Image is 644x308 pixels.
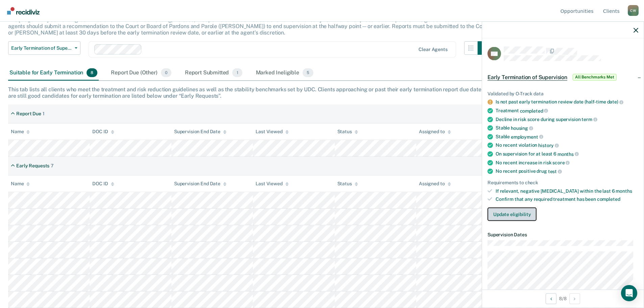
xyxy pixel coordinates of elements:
img: Recidiviz [7,7,40,15]
div: Last Viewed [256,129,288,135]
span: employment [511,134,543,139]
span: housing [511,125,533,131]
div: Supervision End Date [174,129,226,135]
span: months [616,188,632,193]
span: 8 [87,68,97,77]
div: Decline in risk score during supervision [496,116,638,122]
div: Report Due (Other) [110,66,172,80]
div: No recent violation [496,142,638,148]
div: C W [628,5,639,16]
div: Suitable for Early Termination [8,66,99,80]
p: The [US_STATE] Sentencing Commission’s 2025 Adult Sentencing, Release, & Supervision Guidelines e... [8,17,489,36]
div: Status [337,129,358,135]
button: Profile dropdown button [628,5,639,16]
div: Confirm that any required treatment has been [496,196,638,202]
div: Name [11,181,30,187]
span: months [557,151,579,157]
div: Name [11,129,30,135]
div: Assigned to [419,129,451,135]
dt: Supervision Dates [487,232,638,238]
div: DOC ID [92,129,114,135]
div: Last Viewed [256,181,288,187]
div: Requirements to check [487,180,638,185]
span: Early Termination of Supervision [487,74,567,80]
div: Report Due [16,111,41,117]
div: Marked Ineligible [255,66,315,80]
span: history [538,143,559,148]
div: No recent increase in risk [496,160,638,166]
div: DOC ID [92,181,114,187]
div: Assigned to [419,181,451,187]
div: 8 / 8 [482,289,644,307]
div: Early Requests [16,163,49,169]
div: Stable [496,134,638,140]
div: 7 [51,163,54,169]
span: completed [520,108,548,113]
span: score [552,160,570,165]
div: 1 [43,111,45,117]
span: test [548,168,562,174]
button: Update eligibility [487,208,536,221]
span: completed [597,196,620,202]
div: Clear agents [419,47,447,52]
div: On supervision for at least 6 [496,151,638,157]
div: Open Intercom Messenger [621,285,637,301]
span: term [581,117,597,122]
div: Status [337,181,358,187]
div: If relevant, negative [MEDICAL_DATA] within the last 6 [496,188,638,194]
div: Report Submitted [184,66,244,80]
span: Early Termination of Supervision [11,45,72,51]
span: 5 [303,68,313,77]
span: 1 [232,68,242,77]
div: No recent positive drug [496,168,638,174]
button: Previous Opportunity [546,293,556,304]
button: Next Opportunity [569,293,580,304]
span: 0 [161,68,171,77]
div: This tab lists all clients who meet the treatment and risk reduction guidelines as well as the st... [8,86,636,99]
div: Early Termination of SupervisionAll Benchmarks Met [482,66,644,88]
div: Stable [496,125,638,131]
span: All Benchmarks Met [573,74,617,80]
div: Supervision End Date [174,181,226,187]
div: Validated by O-Track data [487,91,638,96]
div: Is not past early termination review date (half-time date) [496,99,638,105]
div: Treatment [496,108,638,114]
